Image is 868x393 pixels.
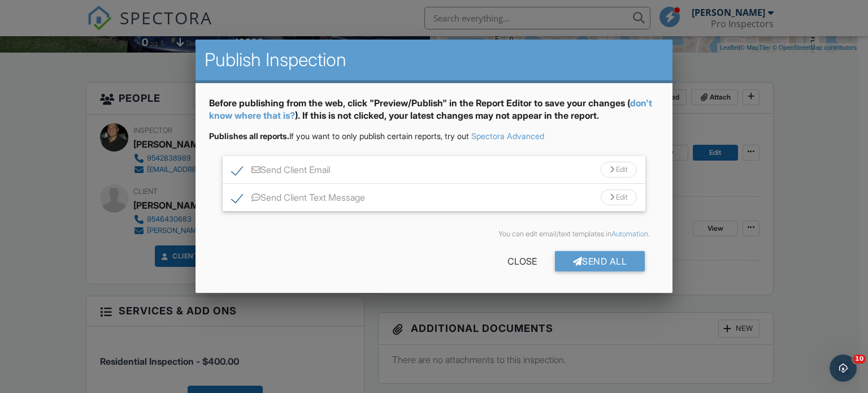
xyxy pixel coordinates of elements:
[232,192,365,206] label: Send Client Text Message
[611,230,648,238] a: Automation
[471,131,544,141] a: Spectora Advanced
[601,162,637,178] div: Edit
[205,49,664,71] h2: Publish Inspection
[209,131,289,141] strong: Publishes all reports.
[232,165,330,179] label: Send Client Email
[218,230,650,239] div: You can edit email/text templates in .
[830,355,857,382] iframe: Intercom live chat
[209,97,659,131] div: Before publishing from the web, click "Preview/Publish" in the Report Editor to save your changes...
[209,131,469,141] span: If you want to only publish certain reports, try out
[555,251,645,271] div: Send All
[209,97,652,121] a: don't know where that is?
[601,189,637,205] div: Edit
[853,355,866,364] span: 10
[489,251,555,271] div: Close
